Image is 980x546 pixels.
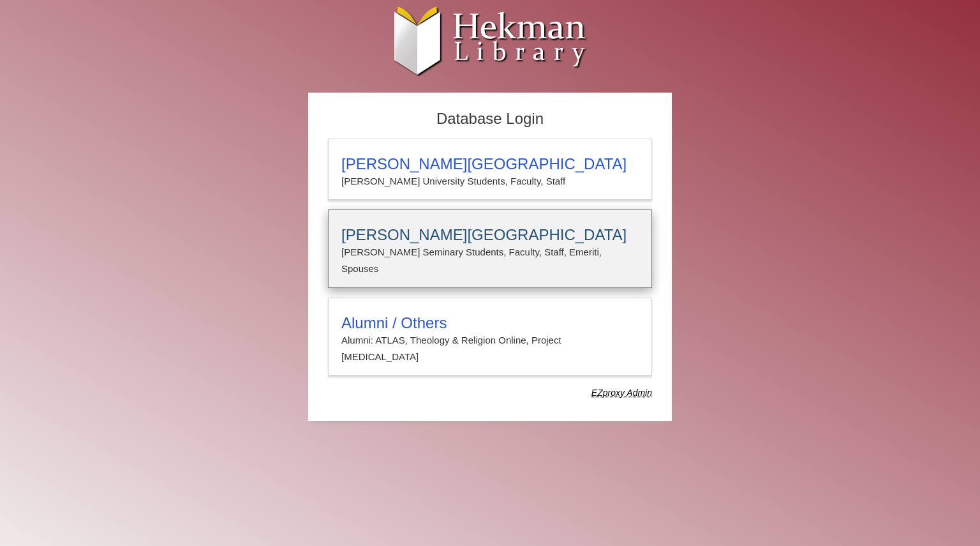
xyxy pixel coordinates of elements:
[322,106,658,132] h2: Database Login
[341,173,639,190] p: [PERSON_NAME] University Students, Faculty, Staff
[328,209,652,288] a: [PERSON_NAME][GEOGRAPHIC_DATA][PERSON_NAME] Seminary Students, Faculty, Staff, Emeriti, Spouses
[341,155,639,173] h3: [PERSON_NAME][GEOGRAPHIC_DATA]
[328,139,652,200] a: [PERSON_NAME][GEOGRAPHIC_DATA][PERSON_NAME] University Students, Faculty, Staff
[341,244,639,278] p: [PERSON_NAME] Seminary Students, Faculty, Staff, Emeriti, Spouses
[341,314,639,332] h3: Alumni / Others
[341,314,639,366] summary: Alumni / OthersAlumni: ATLAS, Theology & Religion Online, Project [MEDICAL_DATA]
[591,388,652,398] dfn: Use Alumni login
[341,226,639,244] h3: [PERSON_NAME][GEOGRAPHIC_DATA]
[341,332,639,366] p: Alumni: ATLAS, Theology & Religion Online, Project [MEDICAL_DATA]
